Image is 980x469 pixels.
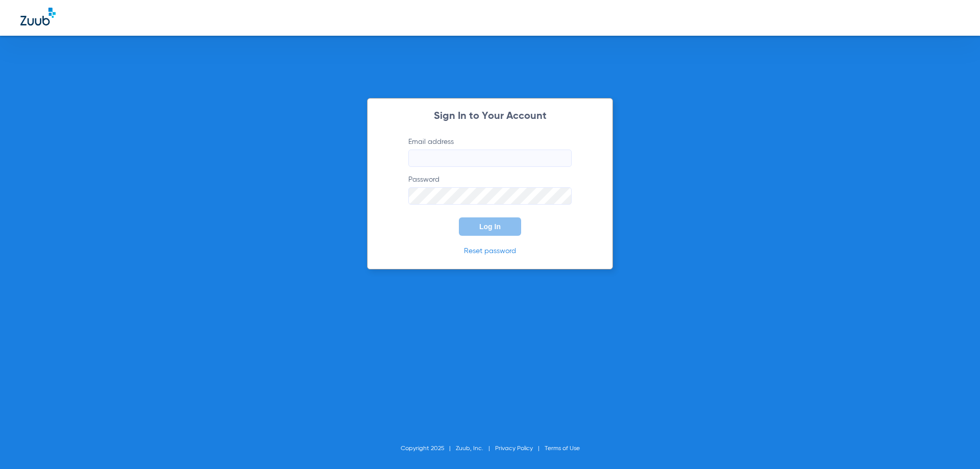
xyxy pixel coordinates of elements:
a: Reset password [464,248,516,255]
a: Terms of Use [545,446,580,452]
iframe: Chat Widget [929,420,980,469]
label: Email address [408,137,572,167]
li: Zuub, Inc. [456,443,495,454]
span: Log In [479,223,501,231]
input: Password [408,187,572,205]
img: Zuub Logo [20,8,56,26]
li: Copyright 2025 [401,443,456,454]
input: Email address [408,150,572,167]
label: Password [408,175,572,205]
a: Privacy Policy [495,446,533,452]
h2: Sign In to Your Account [393,111,587,121]
button: Log In [459,217,521,236]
